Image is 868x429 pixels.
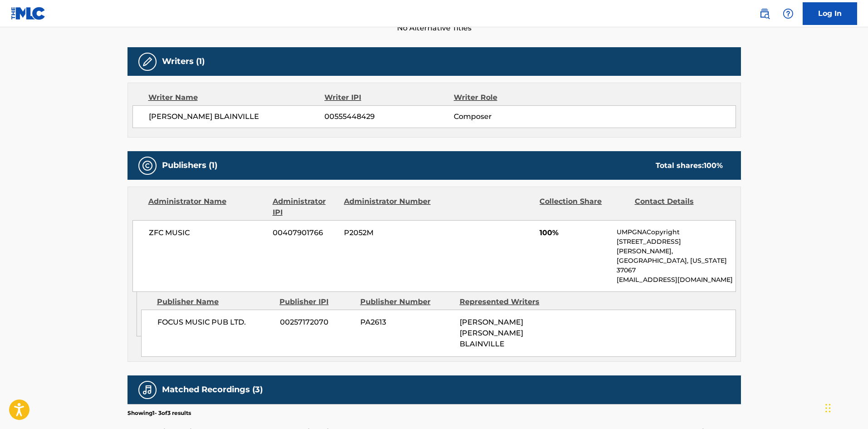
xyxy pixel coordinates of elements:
[280,317,353,328] span: 00257172070
[149,227,266,238] span: ZFC MUSIC
[324,111,453,122] span: 00555448429
[755,5,774,23] a: Public Search
[142,385,153,395] img: Matched Recordings
[454,92,571,103] div: Writer Role
[617,256,735,275] p: [GEOGRAPHIC_DATA], [US_STATE] 37067
[162,160,217,171] h5: Publishers (1)
[656,160,723,171] div: Total shares:
[162,56,205,67] h5: Writers (1)
[324,92,454,103] div: Writer IPI
[280,296,353,307] div: Publisher IPI
[759,8,770,19] img: search
[454,111,571,122] span: Composer
[539,196,628,218] div: Collection Share
[148,92,325,103] div: Writer Name
[148,196,266,218] div: Administrator Name
[460,296,552,307] div: Represented Writers
[539,227,610,238] span: 100%
[344,227,432,238] span: P2052M
[344,196,432,218] div: Administrator Number
[783,8,794,19] img: help
[617,275,735,285] p: [EMAIL_ADDRESS][DOMAIN_NAME]
[157,317,273,328] span: FOCUS MUSIC PUB LTD.
[360,317,453,328] span: PA2613
[460,318,523,348] span: [PERSON_NAME] [PERSON_NAME] BLAINVILLE
[11,7,46,20] img: MLC Logo
[128,23,741,34] span: No Alternative Titles
[635,196,723,218] div: Contact Details
[157,296,273,307] div: Publisher Name
[823,385,868,429] iframe: Chat Widget
[803,2,857,25] a: Log In
[128,409,191,417] p: Showing 1 - 3 of 3 results
[142,160,153,171] img: Publishers
[617,227,735,237] p: UMPGNACopyright
[142,56,153,67] img: Writers
[704,161,723,170] span: 100 %
[162,385,263,395] h5: Matched Recordings (3)
[825,394,831,422] div: Drag
[273,227,337,238] span: 00407901766
[149,111,325,122] span: [PERSON_NAME] BLAINVILLE
[779,5,797,23] div: Help
[273,196,337,218] div: Administrator IPI
[360,296,453,307] div: Publisher Number
[617,237,735,256] p: [STREET_ADDRESS][PERSON_NAME],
